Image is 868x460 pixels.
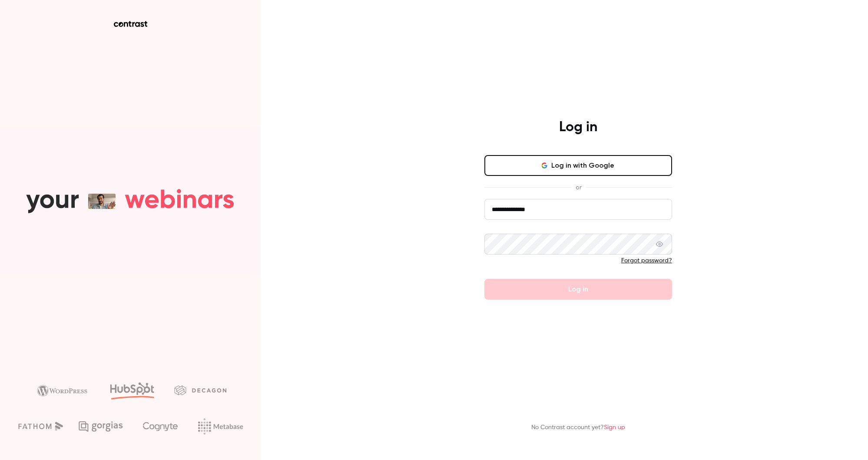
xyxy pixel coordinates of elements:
p: No Contrast account yet? [531,423,625,432]
span: or [571,183,586,192]
a: Sign up [604,424,625,430]
img: decagon [174,385,226,395]
a: Forgot password? [621,258,672,264]
button: Log in with Google [484,155,672,176]
h4: Log in [559,119,597,136]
